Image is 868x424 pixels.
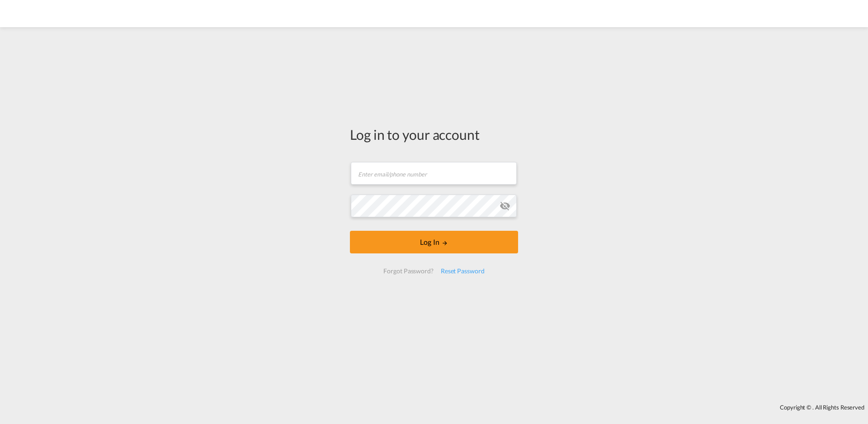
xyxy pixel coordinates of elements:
input: Enter email/phone number [351,162,517,185]
button: LOGIN [350,231,518,253]
div: Log in to your account [350,125,518,144]
div: Forgot Password? [380,263,437,279]
md-icon: icon-eye-off [500,200,510,211]
div: Reset Password [437,263,488,279]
